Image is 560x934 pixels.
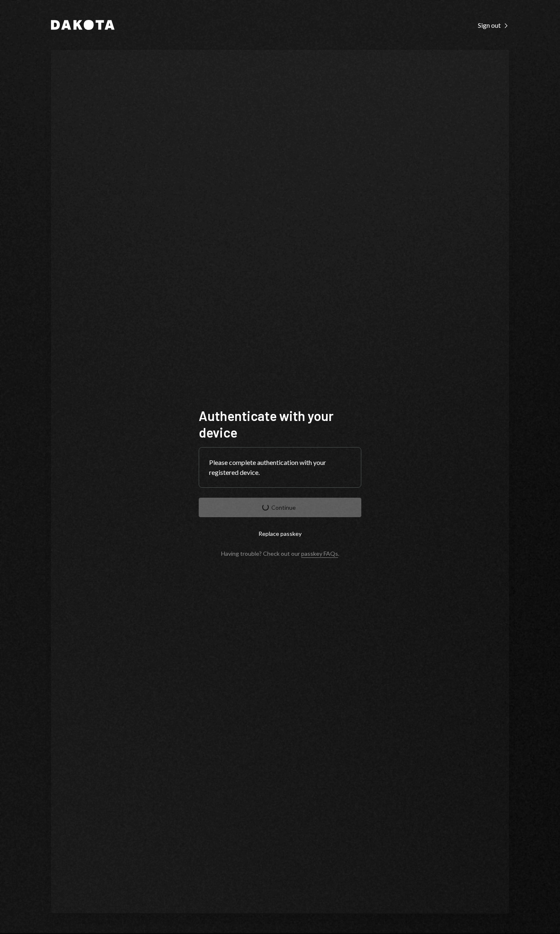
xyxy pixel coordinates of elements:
button: Replace passkey [199,524,361,543]
a: passkey FAQs [301,550,338,558]
a: Sign out [478,20,509,29]
div: Please complete authentication with your registered device. [209,457,351,477]
div: Having trouble? Check out our . [221,550,339,557]
h1: Authenticate with your device [199,407,361,440]
div: Sign out [478,21,509,29]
